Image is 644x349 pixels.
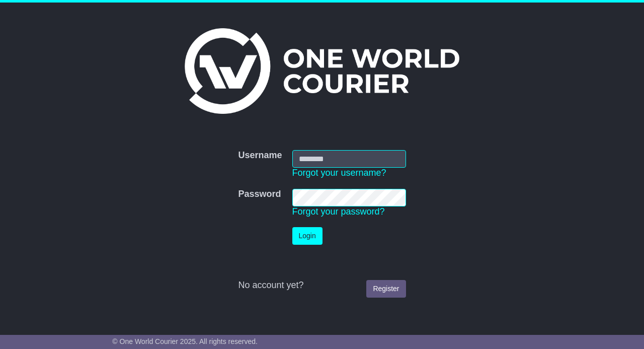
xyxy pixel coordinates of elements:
label: Username [238,150,282,161]
a: Forgot your password? [292,206,385,217]
a: Register [366,280,406,298]
span: © One World Courier 2025. All rights reserved. [112,337,258,345]
img: One World [185,28,459,114]
button: Login [292,227,323,245]
label: Password [238,189,281,200]
div: No account yet? [238,280,406,291]
a: Forgot your username? [292,168,386,178]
